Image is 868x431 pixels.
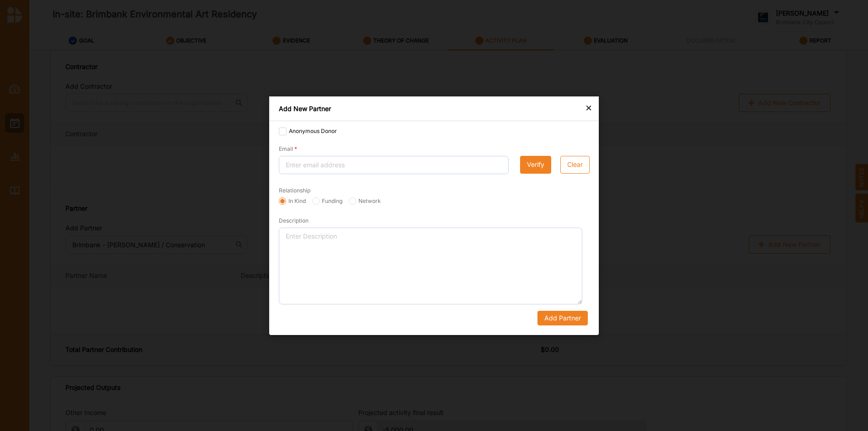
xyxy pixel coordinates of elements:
label: Relationship [279,186,310,194]
label: Anonymous Donor [279,128,337,135]
label: Network [349,197,381,204]
label: Funding [312,197,342,204]
label: In Kind [279,197,306,204]
button: Verify [520,155,551,174]
button: Add Partner [537,310,588,325]
input: Enter email address [279,156,509,174]
input: Network [349,197,356,204]
input: In Kind [279,197,286,204]
div: × [585,102,592,113]
input: Funding [312,197,320,204]
button: Clear [560,155,590,174]
label: Description [279,217,309,224]
label: Email [279,145,297,153]
div: Add New Partner [269,96,599,121]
